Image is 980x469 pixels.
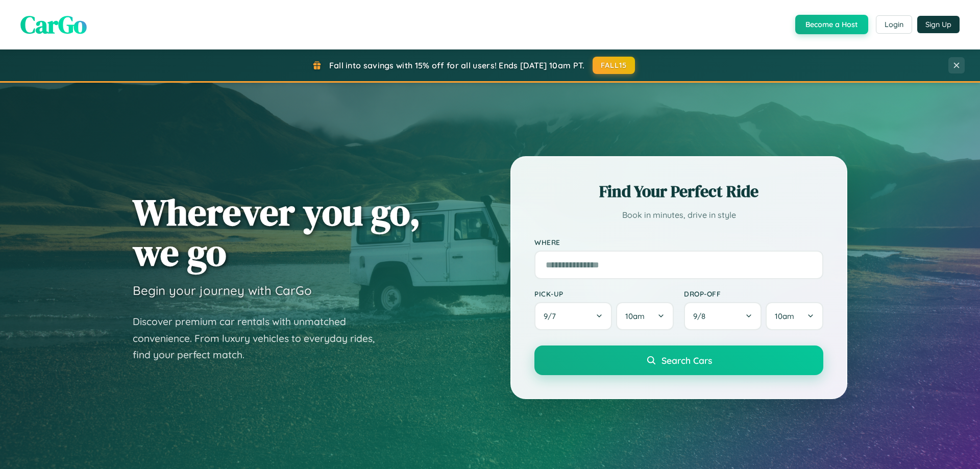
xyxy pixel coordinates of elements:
[625,311,645,321] span: 10am
[534,180,823,203] h2: Find Your Perfect Ride
[534,289,674,298] label: Pick-up
[795,15,868,34] button: Become a Host
[917,16,960,33] button: Sign Up
[133,192,421,273] h1: Wherever you go, we go
[133,283,312,298] h3: Begin your journey with CarGo
[684,289,823,298] label: Drop-off
[329,60,585,70] span: Fall into savings with 15% off for all users! Ends [DATE] 10am PT.
[133,313,388,363] p: Discover premium car rentals with unmatched convenience. From luxury vehicles to everyday rides, ...
[616,302,674,330] button: 10am
[534,238,823,246] label: Where
[593,57,635,74] button: FALL15
[684,302,762,330] button: 9/8
[534,208,823,223] p: Book in minutes, drive in style
[534,345,823,375] button: Search Cars
[693,311,710,321] span: 9 / 8
[876,15,912,34] button: Login
[544,311,561,321] span: 9 / 7
[661,355,712,366] span: Search Cars
[766,302,823,330] button: 10am
[20,8,87,41] span: CarGo
[534,302,612,330] button: 9/7
[775,311,794,321] span: 10am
